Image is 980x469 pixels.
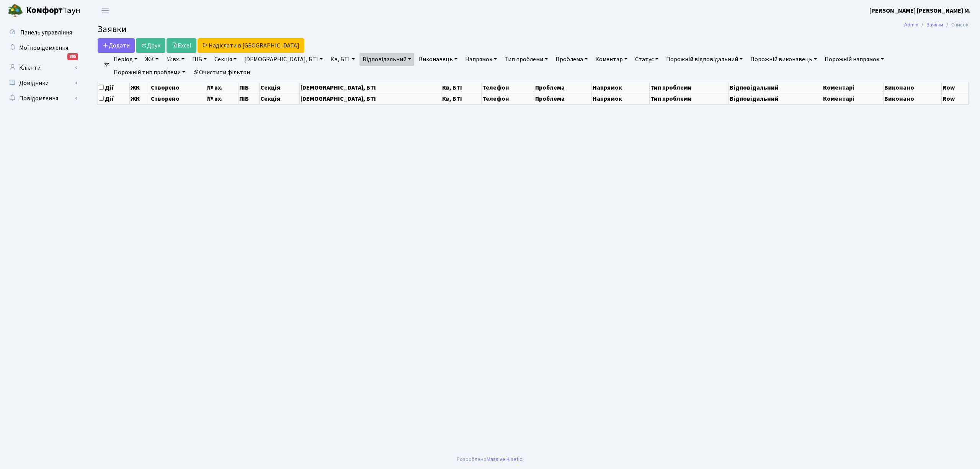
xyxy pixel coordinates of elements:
[4,60,80,75] a: Клієнти
[4,75,80,91] a: Довідники
[592,53,630,66] a: Коментар
[8,3,23,18] img: logo.png
[260,82,300,93] th: Секція
[592,82,649,93] th: Напрямок
[534,93,591,104] th: Проблема
[299,82,441,93] th: [DEMOGRAPHIC_DATA], БТІ
[150,93,206,104] th: Створено
[534,82,591,93] th: Проблема
[649,82,728,93] th: Тип проблеми
[663,53,746,66] a: Порожній відповідальний
[441,93,482,104] th: Кв, БТІ
[150,82,206,93] th: Створено
[206,93,238,104] th: № вх.
[729,93,822,104] th: Відповідальний
[98,38,135,53] a: Додати
[26,4,63,16] b: Комфорт
[926,21,943,29] a: Заявки
[163,53,188,66] a: № вх.
[592,93,649,104] th: Напрямок
[943,21,969,29] li: Список
[893,17,980,33] nav: breadcrumb
[190,66,253,79] a: Очистити фільтри
[260,93,300,104] th: Секція
[111,66,188,79] a: Порожній тип проблеми
[103,41,130,50] span: Додати
[67,53,78,60] div: 895
[4,40,80,56] a: Мої повідомлення895
[883,93,941,104] th: Виконано
[189,53,210,66] a: ПІБ
[487,455,522,463] a: Massive Kinetic
[238,82,260,93] th: ПІБ
[20,28,72,37] span: Панель управління
[883,82,941,93] th: Виконано
[327,53,358,66] a: Кв, БТІ
[747,53,820,66] a: Порожній виконавець
[19,44,68,52] span: Мої повідомлення
[299,93,441,104] th: [DEMOGRAPHIC_DATA], БТІ
[729,82,822,93] th: Відповідальний
[482,82,534,93] th: Телефон
[904,21,918,29] a: Admin
[238,93,260,104] th: ПІБ
[552,53,591,66] a: Проблема
[822,82,884,93] th: Коментарі
[167,38,196,53] a: Excel
[96,4,115,17] button: Переключити навігацію
[822,93,884,104] th: Коментарі
[359,53,414,66] a: Відповідальний
[869,6,971,15] a: [PERSON_NAME] [PERSON_NAME] М.
[501,53,551,66] a: Тип проблеми
[462,53,500,66] a: Напрямок
[241,53,326,66] a: [DEMOGRAPHIC_DATA], БТІ
[942,82,969,93] th: Row
[129,82,150,93] th: ЖК
[129,93,150,104] th: ЖК
[111,53,140,66] a: Період
[198,38,304,53] a: Надіслати в [GEOGRAPHIC_DATA]
[649,93,728,104] th: Тип проблеми
[98,93,130,104] th: Дії
[482,93,534,104] th: Телефон
[632,53,661,66] a: Статус
[26,4,80,17] span: Таун
[206,82,238,93] th: № вх.
[142,53,162,66] a: ЖК
[4,91,80,106] a: Повідомлення
[822,53,887,66] a: Порожній напрямок
[441,82,482,93] th: Кв, БТІ
[136,38,165,53] a: Друк
[98,23,127,36] span: Заявки
[416,53,461,66] a: Виконавець
[869,7,971,15] b: [PERSON_NAME] [PERSON_NAME] М.
[211,53,240,66] a: Секція
[4,25,80,40] a: Панель управління
[457,455,523,464] div: Розроблено .
[98,82,130,93] th: Дії
[942,93,969,104] th: Row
